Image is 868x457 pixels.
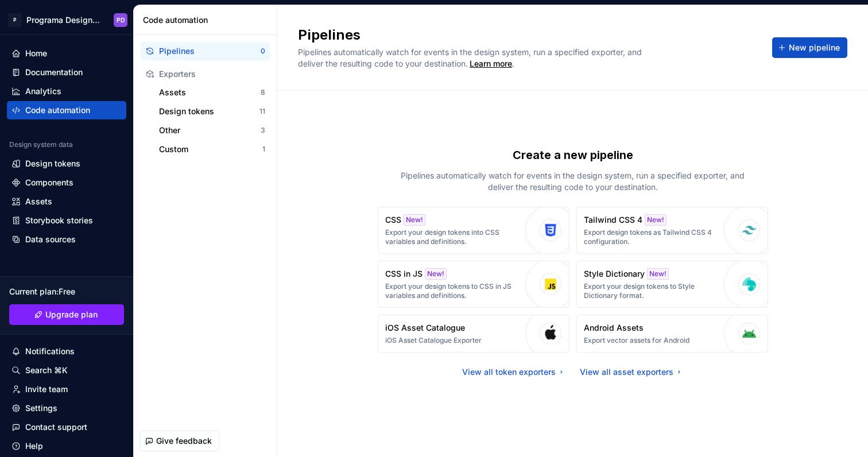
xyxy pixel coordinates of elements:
[154,83,270,102] button: Assets8
[513,147,633,163] p: Create a new pipeline
[298,26,758,44] h2: Pipelines
[159,144,262,155] div: Custom
[25,86,61,97] div: Analytics
[580,366,684,378] a: View all asset exporters
[25,365,68,376] div: Search ⌘K
[154,102,270,121] button: Design tokens11
[7,437,126,455] button: Help
[401,170,745,193] p: Pipelines automatically watch for events in the design system, run a specified exporter, and deli...
[139,431,219,451] button: Give feedback
[584,282,718,300] p: Export your design tokens to Style Dictionary format.
[25,346,75,357] div: Notifications
[9,304,124,325] a: Upgrade plan
[584,336,689,345] p: Export vector assets for Android
[7,101,126,119] a: Code automation
[576,261,768,308] button: Style DictionaryNew!Export your design tokens to Style Dictionary format.
[470,58,512,69] a: Learn more
[7,211,126,230] a: Storybook stories
[7,192,126,211] a: Assets
[159,87,261,98] div: Assets
[25,402,57,414] div: Settings
[462,366,566,378] a: View all token exporters
[468,60,514,68] span: .
[25,215,93,226] div: Storybook stories
[9,286,124,297] div: Current plan : Free
[7,82,126,100] a: Analytics
[25,234,76,245] div: Data sources
[7,399,126,417] a: Settings
[647,268,669,280] div: New!
[25,158,80,169] div: Design tokens
[154,140,270,158] button: Custom1
[159,68,265,80] div: Exporters
[25,421,87,433] div: Contact support
[584,268,645,280] p: Style Dictionary
[261,126,265,135] div: 3
[261,88,265,97] div: 8
[8,13,22,27] div: P
[584,322,644,334] p: Android Assets
[156,435,212,447] span: Give feedback
[154,121,270,140] button: Other3
[262,145,265,154] div: 1
[425,268,447,280] div: New!
[789,42,840,53] span: New pipeline
[7,418,126,436] button: Contact support
[576,315,768,353] button: Android AssetsExport vector assets for Android
[385,228,520,246] p: Export your design tokens into CSS variables and definitions.
[385,322,465,334] p: iOS Asset Catalogue
[645,214,666,226] div: New!
[259,107,265,116] div: 11
[141,42,270,60] button: Pipelines0
[9,140,73,149] div: Design system data
[7,44,126,63] a: Home
[143,14,272,26] div: Code automation
[378,207,569,254] button: CSSNew!Export your design tokens into CSS variables and definitions.
[159,45,261,57] div: Pipelines
[378,261,569,308] button: CSS in JSNew!Export your design tokens to CSS in JS variables and definitions.
[385,282,520,300] p: Export your design tokens to CSS in JS variables and definitions.
[25,48,47,59] div: Home
[159,106,259,117] div: Design tokens
[772,37,847,58] button: New pipeline
[378,315,569,353] button: iOS Asset CatalogueiOS Asset Catalogue Exporter
[7,173,126,192] a: Components
[45,309,98,320] span: Upgrade plan
[7,63,126,82] a: Documentation
[2,7,131,32] button: PPrograma Design SystemPD
[7,361,126,379] button: Search ⌘K
[7,154,126,173] a: Design tokens
[261,47,265,56] div: 0
[25,196,52,207] div: Assets
[298,47,644,68] span: Pipelines automatically watch for events in the design system, run a specified exporter, and deli...
[117,16,125,25] div: PD
[7,380,126,398] a: Invite team
[584,214,642,226] p: Tailwind CSS 4
[25,384,68,395] div: Invite team
[404,214,425,226] div: New!
[7,230,126,249] a: Data sources
[385,268,423,280] p: CSS in JS
[576,207,768,254] button: Tailwind CSS 4New!Export design tokens as Tailwind CSS 4 configuration.
[26,14,100,26] div: Programa Design System
[385,214,401,226] p: CSS
[385,336,482,345] p: iOS Asset Catalogue Exporter
[25,67,83,78] div: Documentation
[25,177,73,188] div: Components
[584,228,718,246] p: Export design tokens as Tailwind CSS 4 configuration.
[25,104,90,116] div: Code automation
[159,125,261,136] div: Other
[25,440,43,452] div: Help
[7,342,126,361] button: Notifications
